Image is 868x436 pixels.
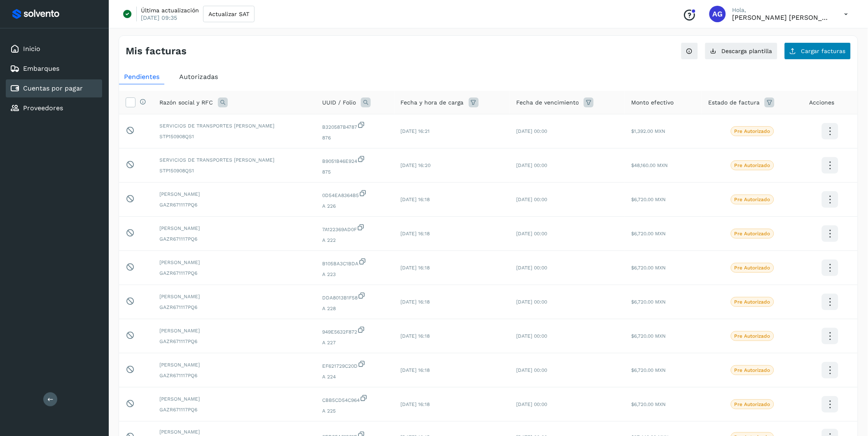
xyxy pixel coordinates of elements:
[23,104,63,112] a: Proveedores
[159,122,309,130] span: SERVICIOS DE TRANSPORTES [PERSON_NAME]
[735,128,770,134] p: Pre Autorizado
[401,128,430,134] span: [DATE] 16:21
[6,79,102,97] div: Cuentas por pagar
[208,11,249,17] span: Actualizar SAT
[322,202,388,210] span: A 226
[810,98,835,107] span: Acciones
[735,265,770,271] p: Pre Autorizado
[735,333,770,339] p: Pre Autorizado
[401,299,430,305] span: [DATE] 16:18
[632,98,674,107] span: Monto efectivo
[322,360,388,370] span: EF621729C20D
[708,98,760,107] span: Estado de factura
[632,231,666,237] span: $6,720.00 MXN
[126,45,187,57] h4: Mis facturas
[322,373,388,380] span: A 224
[632,162,668,168] span: $48,160.00 MXN
[735,162,770,168] p: Pre Autorizado
[632,367,666,373] span: $6,720.00 MXN
[516,162,547,168] span: [DATE] 00:00
[784,42,851,60] button: Cargar facturas
[516,197,547,202] span: [DATE] 00:00
[159,372,309,379] span: GAZR671117PQ6
[516,367,547,373] span: [DATE] 00:00
[23,65,59,72] a: Embarques
[159,259,309,266] span: [PERSON_NAME]
[401,333,430,339] span: [DATE] 16:18
[401,231,430,237] span: [DATE] 16:18
[401,162,431,168] span: [DATE] 16:20
[632,128,666,134] span: $1,392.00 MXN
[322,257,388,267] span: B105BA3C1BDA
[159,428,309,436] span: [PERSON_NAME]
[159,235,309,243] span: GAZR671117PQ6
[159,190,309,198] span: [PERSON_NAME]
[322,394,388,404] span: CBB5CD54C964
[159,293,309,300] span: [PERSON_NAME]
[159,167,309,174] span: STP150908QS1
[159,133,309,140] span: STP150908QS1
[159,225,309,232] span: [PERSON_NAME]
[735,299,770,305] p: Pre Autorizado
[632,197,666,202] span: $6,720.00 MXN
[159,338,309,345] span: GAZR671117PQ6
[516,128,547,134] span: [DATE] 00:00
[322,305,388,312] span: A 228
[516,333,547,339] span: [DATE] 00:00
[732,14,831,21] p: Abigail Gonzalez Leon
[722,48,772,54] span: Descarga plantilla
[632,299,666,305] span: $6,720.00 MXN
[159,201,309,209] span: GAZR671117PQ6
[322,326,388,336] span: 949E5632F872
[801,48,846,54] span: Cargar facturas
[401,98,464,107] span: Fecha y hora de carga
[23,45,40,53] a: Inicio
[322,155,388,165] span: B9051B46E924
[322,168,388,176] span: 875
[401,265,430,271] span: [DATE] 16:18
[322,292,388,301] span: DDA8013B1F58
[632,401,666,407] span: $6,720.00 MXN
[6,40,102,58] div: Inicio
[401,367,430,373] span: [DATE] 16:18
[6,99,102,117] div: Proveedores
[124,73,159,81] span: Pendientes
[159,304,309,311] span: GAZR671117PQ6
[401,401,430,407] span: [DATE] 16:18
[401,197,430,202] span: [DATE] 16:18
[6,60,102,78] div: Embarques
[203,6,255,22] button: Actualizar SAT
[159,269,309,277] span: GAZR671117PQ6
[516,401,547,407] span: [DATE] 00:00
[632,265,666,271] span: $6,720.00 MXN
[141,14,177,21] p: [DATE] 09:35
[322,121,388,131] span: B320587B4787
[159,395,309,403] span: [PERSON_NAME]
[735,231,770,237] p: Pre Autorizado
[179,73,218,81] span: Autorizadas
[159,156,309,164] span: SERVICIOS DE TRANSPORTES [PERSON_NAME]
[159,98,213,107] span: Razón social y RFC
[159,406,309,413] span: GAZR671117PQ6
[322,237,388,244] span: A 222
[732,7,831,14] p: Hola,
[159,361,309,369] span: [PERSON_NAME]
[322,223,388,233] span: 7A122369AD0F
[516,231,547,237] span: [DATE] 00:00
[735,197,770,202] p: Pre Autorizado
[322,98,356,107] span: UUID / Folio
[322,189,388,199] span: 0D54EA8364B5
[23,84,83,92] a: Cuentas por pagar
[516,299,547,305] span: [DATE] 00:00
[322,271,388,278] span: A 223
[516,265,547,271] span: [DATE] 00:00
[322,134,388,141] span: 876
[516,98,579,107] span: Fecha de vencimiento
[735,367,770,373] p: Pre Autorizado
[322,339,388,346] span: A 227
[735,401,770,407] p: Pre Autorizado
[159,327,309,334] span: [PERSON_NAME]
[705,42,778,60] button: Descarga plantilla
[322,407,388,415] span: A 225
